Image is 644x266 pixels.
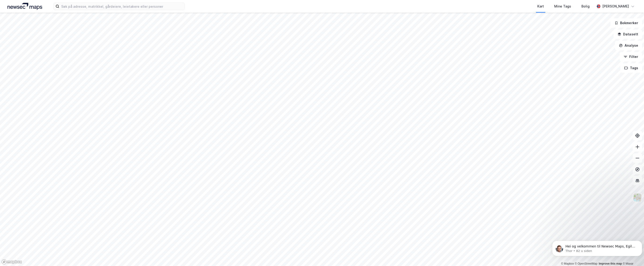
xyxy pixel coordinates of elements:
[633,193,642,202] img: Z
[620,63,642,73] button: Tags
[8,3,42,10] img: logo.a4113a55bc3d86da70a041830d287a7e.svg
[554,4,571,9] div: Mine Tags
[537,4,544,9] div: Kart
[581,4,590,9] div: Bolig
[615,41,642,50] button: Analyse
[59,3,185,10] input: Søk på adresse, matrikkel, gårdeiere, leietakere eller personer
[620,52,642,61] button: Filter
[575,262,598,265] a: OpenStreetMap
[599,262,622,265] a: Improve this map
[602,4,629,9] div: [PERSON_NAME]
[614,30,642,39] button: Datasett
[610,18,642,28] button: Bokmerker
[561,262,574,265] a: Mapbox
[1,259,22,265] a: Mapbox homepage
[550,231,644,264] iframe: Intercom notifications melding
